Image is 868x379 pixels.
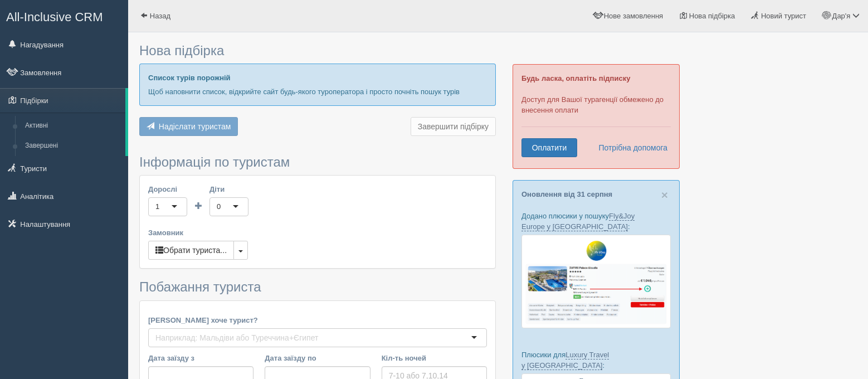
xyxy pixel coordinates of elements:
[591,138,668,157] a: Потрібна допомога
[155,332,323,343] input: Наприклад: Мальдіви або Туреччина+Єгипет
[148,353,253,363] label: Дата заїзду з
[139,155,496,169] h3: Інформація по туристам
[521,211,671,232] p: Додано плюсики у пошуку :
[217,201,221,212] div: 0
[148,315,487,325] label: [PERSON_NAME] хоче турист?
[148,86,487,97] p: Щоб наповнити список, відкрийте сайт будь-якого туроператора і просто почніть пошук турів
[521,138,577,157] a: Оплатити
[209,184,248,195] label: Діти
[761,12,806,20] span: Новий турист
[139,279,261,294] span: Побажання туриста
[139,43,496,58] h3: Нова підбірка
[20,116,125,136] a: Активні
[521,349,671,371] p: Плюсики для :
[265,353,370,363] label: Дата заїзду по
[513,64,680,169] div: Доступ для Вашої турагенції обмежено до внесення оплати
[661,189,668,201] button: Close
[20,136,125,156] a: Завершені
[689,12,735,20] span: Нова підбірка
[521,74,630,82] b: Будь ласка, оплатіть підписку
[521,190,612,198] a: Оновлення від 31 серпня
[139,117,238,136] button: Надіслати туристам
[159,122,231,131] span: Надіслати туристам
[148,184,187,195] label: Дорослі
[604,12,663,20] span: Нове замовлення
[661,188,668,201] span: ×
[521,212,635,231] a: Fly&Joy Europe у [GEOGRAPHIC_DATA]
[521,235,671,328] img: fly-joy-de-proposal-crm-for-travel-agency.png
[411,117,496,136] button: Завершити підбірку
[150,12,170,20] span: Назад
[148,241,234,260] button: Обрати туриста...
[155,201,159,212] div: 1
[6,10,103,24] span: All-Inclusive CRM
[148,227,487,238] label: Замовник
[521,351,609,370] a: Luxury Travel у [GEOGRAPHIC_DATA]
[148,74,231,82] b: Список турів порожній
[832,12,851,20] span: Дар'я
[382,353,487,363] label: Кіл-ть ночей
[1,1,128,31] a: All-Inclusive CRM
